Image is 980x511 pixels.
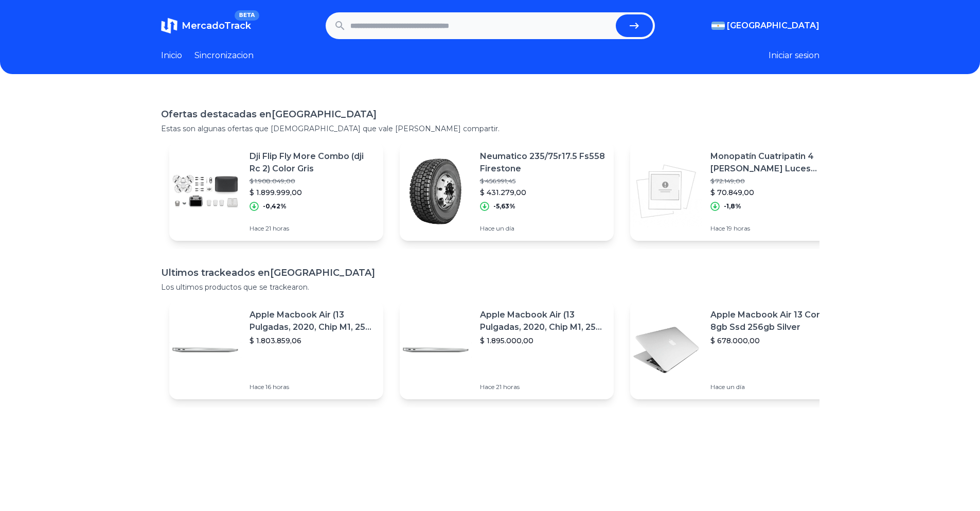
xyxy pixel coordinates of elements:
img: MercadoTrack [161,17,177,34]
p: Dji Flip Fly More Combo (dji Rc 2) Color Gris [250,150,375,175]
p: Hace un día [480,224,605,233]
img: Featured image [169,155,241,227]
button: Iniciar sesion [769,49,819,62]
a: Featured imageNeumatico 235/75r17.5 Fs558 Firestone$ 456.991,45$ 431.279,00-5,63%Hace un día [400,142,614,241]
button: [GEOGRAPHIC_DATA] [711,20,819,32]
img: Featured image [630,314,702,386]
p: -0,42% [263,202,287,210]
a: Featured imageApple Macbook Air (13 Pulgadas, 2020, Chip M1, 256 Gb De Ssd, 8 Gb De Ram) - Plata$... [400,301,614,399]
p: $ 1.895.000,00 [480,336,605,346]
img: Featured image [400,314,472,386]
a: Featured imageApple Macbook Air (13 Pulgadas, 2020, Chip M1, 256 Gb De Ssd, 8 Gb De Ram) - Plata$... [169,301,383,399]
p: $ 70.849,00 [710,187,836,198]
p: $ 678.000,00 [710,336,836,346]
h1: Ultimos trackeados en [GEOGRAPHIC_DATA] [161,266,819,280]
p: Apple Macbook Air (13 Pulgadas, 2020, Chip M1, 256 Gb De Ssd, 8 Gb De Ram) - Plata [250,309,375,333]
a: Sincronizacion [194,49,254,62]
p: $ 456.991,45 [480,177,605,185]
p: $ 72.149,00 [710,177,836,185]
p: Monopatín Cuatripatin 4 [PERSON_NAME] Luces Niños Plegable Frenos [710,150,836,175]
img: Featured image [169,314,241,386]
p: $ 431.279,00 [480,187,605,198]
a: Featured imageDji Flip Fly More Combo (dji Rc 2) Color Gris$ 1.908.049,00$ 1.899.999,00-0,42%Hace... [169,142,383,241]
img: Argentina [711,22,725,30]
p: $ 1.908.049,00 [250,177,375,185]
p: Hace 21 horas [480,383,605,391]
p: Los ultimos productos que se trackearon. [161,282,819,292]
p: -5,63% [493,202,515,210]
p: $ 1.899.999,00 [250,187,375,198]
p: Apple Macbook Air (13 Pulgadas, 2020, Chip M1, 256 Gb De Ssd, 8 Gb De Ram) - Plata [480,309,605,333]
p: $ 1.803.859,06 [250,336,375,346]
p: Estas son algunas ofertas que [DEMOGRAPHIC_DATA] que vale [PERSON_NAME] compartir. [161,124,819,134]
p: -1,8% [724,202,741,210]
span: MercadoTrack [182,20,251,31]
p: Hace 16 horas [250,383,375,391]
p: Hace un día [710,383,836,391]
a: MercadoTrackBETA [161,17,251,34]
h1: Ofertas destacadas en [GEOGRAPHIC_DATA] [161,107,819,121]
p: Neumatico 235/75r17.5 Fs558 Firestone [480,150,605,175]
p: Hace 19 horas [710,224,836,233]
img: Featured image [400,155,472,227]
a: Featured imageMonopatín Cuatripatin 4 [PERSON_NAME] Luces Niños Plegable Frenos$ 72.149,00$ 70.84... [630,142,844,241]
p: Apple Macbook Air 13 Core I5 8gb Ssd 256gb Silver [710,309,836,333]
span: BETA [235,10,259,21]
img: Featured image [630,155,702,227]
a: Featured imageApple Macbook Air 13 Core I5 8gb Ssd 256gb Silver$ 678.000,00Hace un día [630,301,844,399]
p: Hace 21 horas [250,224,375,233]
span: [GEOGRAPHIC_DATA] [727,20,819,32]
a: Inicio [161,49,182,62]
